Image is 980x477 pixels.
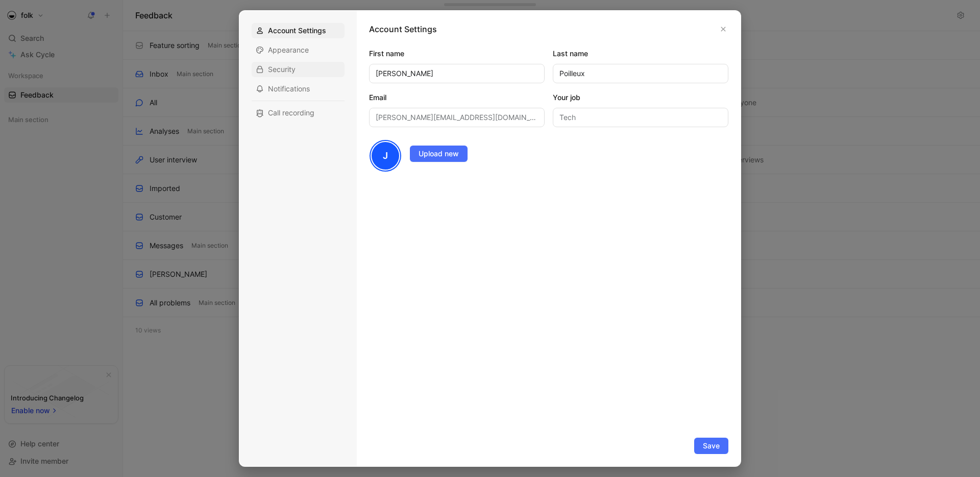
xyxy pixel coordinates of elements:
button: Save [694,438,728,454]
span: Save [703,440,720,452]
h1: Account Settings [369,23,437,35]
div: j [371,141,400,171]
div: Call recording [252,105,345,121]
label: Your job [553,91,728,104]
span: Account Settings [268,26,326,36]
div: Account Settings [252,23,345,38]
span: Security [268,64,296,75]
span: Notifications [268,84,310,94]
label: Last name [553,47,728,60]
label: Email [369,91,545,104]
span: Call recording [268,108,314,118]
div: Notifications [252,81,345,97]
span: Appearance [268,45,309,55]
button: Upload new [410,146,468,162]
span: Upload new [419,148,459,160]
label: First name [369,47,545,60]
div: Appearance [252,42,345,58]
div: Security [252,62,345,77]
